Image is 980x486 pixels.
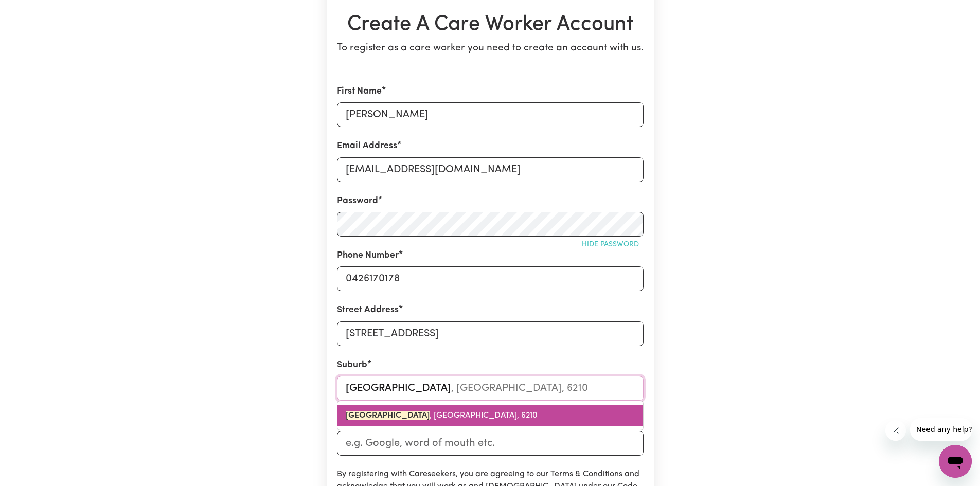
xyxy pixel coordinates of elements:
[582,241,639,248] span: Hide password
[337,194,378,208] label: Password
[337,157,644,182] input: e.g. daniela.d88@gmail.com
[346,411,538,420] span: , [GEOGRAPHIC_DATA], 6210
[337,85,382,98] label: First Name
[337,41,644,56] p: To register as a care worker you need to create an account with us.
[337,431,644,456] input: e.g. Google, word of mouth etc.
[337,102,644,127] input: e.g. Daniela
[939,445,972,478] iframe: Button to launch messaging window
[885,420,906,441] iframe: Close message
[337,405,643,426] a: MEADOW SPRINGS, Western Australia, 6210
[577,237,644,253] button: Hide password
[6,7,62,15] span: Need any help?
[337,12,644,37] h1: Create A Care Worker Account
[337,401,644,430] div: menu-options
[910,418,972,441] iframe: Message from company
[346,411,430,420] mark: [GEOGRAPHIC_DATA]
[337,139,397,153] label: Email Address
[337,358,367,372] label: Suburb
[337,266,644,291] input: e.g. 0412 345 678
[337,249,399,262] label: Phone Number
[337,321,644,346] input: e.g. 221B Victoria St
[337,303,399,317] label: Street Address
[337,376,644,401] input: e.g. North Bondi, New South Wales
